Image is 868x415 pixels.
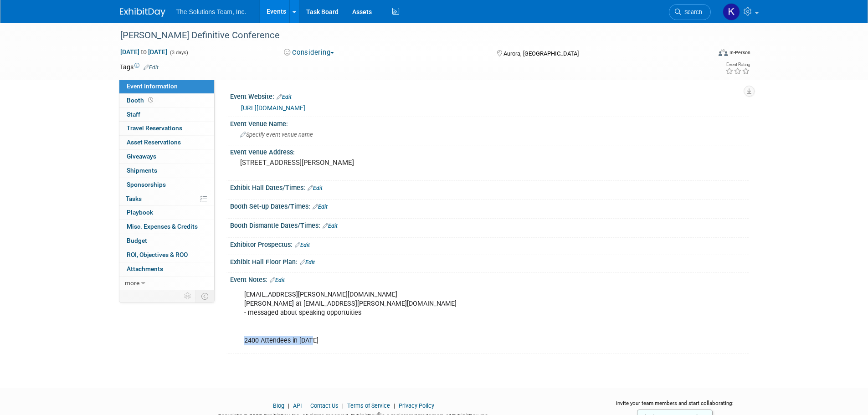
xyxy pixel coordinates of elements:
a: API [293,402,302,409]
span: Playbook [127,209,153,216]
span: | [303,402,309,409]
a: Misc. Expenses & Credits [119,220,214,234]
a: Edit [300,259,315,266]
a: Blog [273,402,284,409]
span: Booth not reserved yet [146,97,155,103]
span: Event Information [127,82,178,90]
a: Tasks [119,192,214,206]
a: ROI, Objectives & ROO [119,248,214,262]
span: Specify event venue name [240,131,313,138]
div: Booth Dismantle Dates/Times: [230,219,749,231]
span: Misc. Expenses & Credits [127,223,198,230]
a: Sponsorships [119,178,214,192]
a: Budget [119,234,214,248]
a: Travel Reservations [119,122,214,135]
span: ROI, Objectives & ROO [127,251,188,258]
span: Sponsorships [127,181,166,188]
span: Tasks [126,195,142,202]
a: Search [669,4,711,20]
div: Event Venue Address: [230,145,749,157]
div: Event Website: [230,90,749,102]
span: more [125,279,139,287]
div: Exhibit Hall Dates/Times: [230,181,749,193]
a: Edit [295,242,310,248]
span: Budget [127,237,147,244]
td: Personalize Event Tab Strip [180,290,196,302]
span: Booth [127,97,155,104]
span: Search [681,9,702,15]
div: [EMAIL_ADDRESS][PERSON_NAME][DOMAIN_NAME] [PERSON_NAME] at [EMAIL_ADDRESS][PERSON_NAME][DOMAIN_NA... [238,286,648,349]
div: Invite your team members and start collaborating: [601,400,749,413]
img: Kaelon Harris [723,3,740,20]
a: Contact Us [310,402,339,409]
a: Privacy Policy [399,402,434,409]
button: Considering [281,48,338,57]
a: Staff [119,108,214,122]
a: Booth [119,94,214,108]
span: to [139,48,148,56]
a: Edit [277,94,292,100]
a: Edit [308,185,323,191]
a: Giveaways [119,150,214,164]
img: ExhibitDay [120,8,165,17]
div: Booth Set-up Dates/Times: [230,200,749,211]
div: [PERSON_NAME] Definitive Conference [117,27,697,44]
a: Playbook [119,206,214,220]
a: Edit [313,204,328,210]
span: Shipments [127,167,157,174]
div: Exhibit Hall Floor Plan: [230,255,749,267]
span: (3 days) [169,50,188,56]
a: Shipments [119,164,214,178]
a: Terms of Service [347,402,390,409]
div: Event Venue Name: [230,117,749,128]
span: Giveaways [127,153,156,160]
span: Attachments [127,265,163,272]
span: Travel Reservations [127,124,182,132]
div: Event Format [657,47,751,61]
span: Staff [127,111,140,118]
td: Tags [120,62,159,72]
a: Event Information [119,80,214,93]
a: Edit [270,277,285,283]
div: In-Person [729,49,750,56]
div: Exhibitor Prospectus: [230,238,749,250]
a: [URL][DOMAIN_NAME] [241,104,305,112]
a: Attachments [119,262,214,276]
span: [DATE] [DATE] [120,48,168,56]
pre: [STREET_ADDRESS][PERSON_NAME] [240,159,436,167]
span: The Solutions Team, Inc. [176,8,247,15]
span: Aurora, [GEOGRAPHIC_DATA] [503,50,579,57]
a: Edit [323,223,338,229]
a: more [119,277,214,290]
td: Toggle Event Tabs [195,290,214,302]
div: Event Rating [725,62,750,67]
div: Event Notes: [230,273,749,285]
span: | [340,402,346,409]
a: Edit [144,64,159,71]
a: Asset Reservations [119,136,214,149]
span: | [391,402,397,409]
span: Asset Reservations [127,138,181,146]
img: Format-Inperson.png [719,49,728,56]
span: | [286,402,292,409]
